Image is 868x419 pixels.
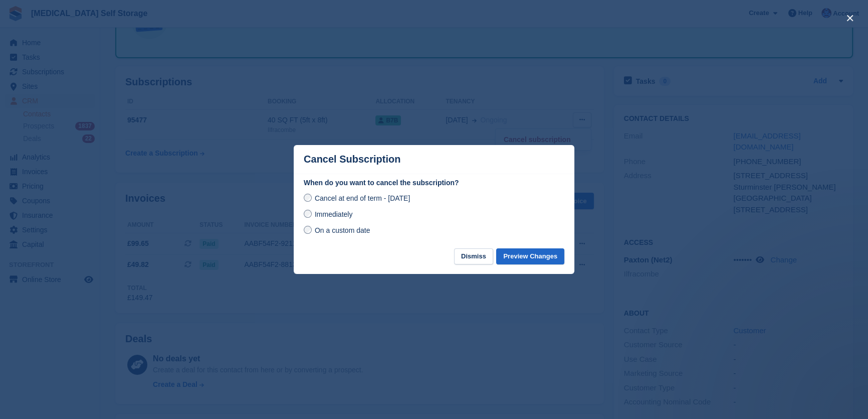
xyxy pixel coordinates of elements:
[454,248,493,265] button: Dismiss
[304,194,312,202] input: Cancel at end of term - [DATE]
[304,178,564,188] label: When do you want to cancel the subscription?
[304,210,312,218] input: Immediately
[315,194,410,202] span: Cancel at end of term - [DATE]
[315,210,352,218] span: Immediately
[842,10,858,26] button: close
[304,226,312,234] input: On a custom date
[304,154,400,165] p: Cancel Subscription
[496,248,564,265] button: Preview Changes
[315,226,370,234] span: On a custom date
